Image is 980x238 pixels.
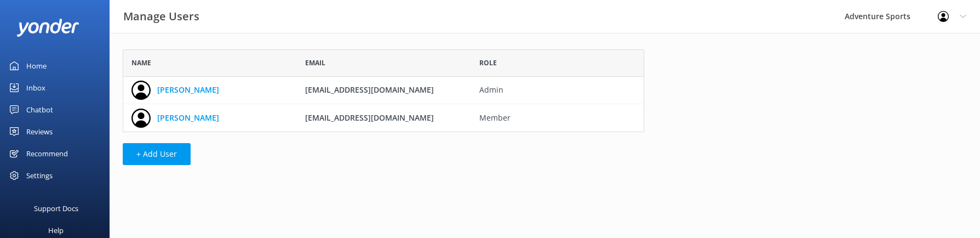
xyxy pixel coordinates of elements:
[26,77,45,99] div: Inbox
[26,99,53,121] div: Chatbot
[16,19,79,37] img: yonder-white-logo.png
[123,77,644,132] div: grid
[131,58,151,68] span: Name
[34,197,78,219] div: Support Docs
[305,84,434,95] span: [EMAIL_ADDRESS][DOMAIN_NAME]
[305,112,434,123] span: [EMAIL_ADDRESS][DOMAIN_NAME]
[26,55,47,77] div: Home
[26,165,53,186] div: Settings
[479,58,497,68] span: Role
[157,84,219,96] a: [PERSON_NAME]
[305,58,325,68] span: Email
[479,84,637,96] span: Admin
[157,112,219,124] a: [PERSON_NAME]
[123,143,191,165] button: + Add User
[26,121,53,143] div: Reviews
[123,8,199,25] h3: Manage Users
[479,112,637,124] span: Member
[26,143,68,165] div: Recommend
